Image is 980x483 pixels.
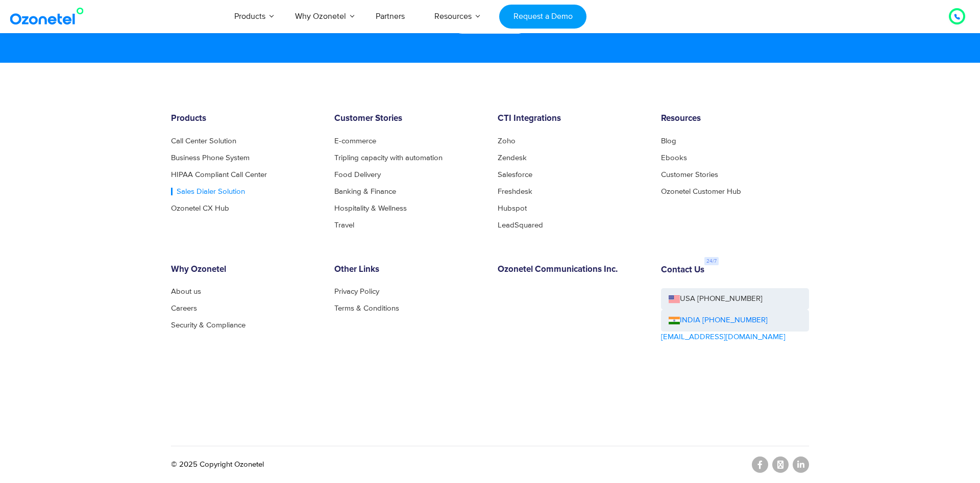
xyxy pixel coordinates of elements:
[171,205,229,212] a: Ozonetel CX Hub
[498,221,543,229] a: LeadSquared
[171,171,267,179] a: HIPAA Compliant Call Center
[334,188,396,195] a: Banking & Finance
[498,205,527,212] a: Hubspot
[661,288,809,310] a: USA [PHONE_NUMBER]
[171,321,246,329] a: Security & Compliance
[669,317,680,324] img: ind-flag.png
[334,265,482,275] h6: Other Links
[334,154,443,162] a: Tripling capacity with automation
[334,114,482,124] h6: Customer Stories
[661,265,704,275] h6: Contact Us
[171,137,236,145] a: Call Center Solution
[669,315,768,326] a: INDIA [PHONE_NUMBER]
[334,171,381,179] a: Food Delivery
[171,114,319,124] h6: Products
[171,265,319,275] h6: Why Ozonetel
[498,137,516,145] a: Zoho
[498,265,646,275] h6: Ozonetel Communications Inc.
[661,137,676,145] a: Blog
[334,288,379,295] a: Privacy Policy
[334,221,354,229] a: Travel
[661,154,687,162] a: Ebooks
[498,114,646,124] h6: CTI Integrations
[661,114,809,124] h6: Resources
[334,137,376,145] a: E-commerce
[498,171,532,179] a: Salesforce
[661,188,741,195] a: Ozonetel Customer Hub
[334,304,399,312] a: Terms & Conditions
[171,154,250,162] a: Business Phone System
[669,295,680,303] img: us-flag.png
[171,304,197,312] a: Careers
[498,154,527,162] a: Zendesk
[498,188,532,195] a: Freshdesk
[661,171,718,179] a: Customer Stories
[334,205,407,212] a: Hospitality & Wellness
[171,288,201,295] a: About us
[661,332,786,343] a: [EMAIL_ADDRESS][DOMAIN_NAME]
[499,5,586,29] a: Request a Demo
[171,459,264,471] p: © 2025 Copyright Ozonetel
[171,188,245,195] a: Sales Dialer Solution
